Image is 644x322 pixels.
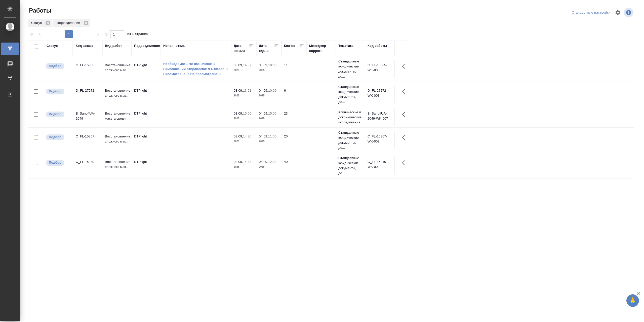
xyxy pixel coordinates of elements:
p: 04.09, [259,134,268,138]
div: B_SanofiUA-2049 [76,111,100,121]
span: Работы [28,7,51,15]
td: C_FL-15865-WK-003 [365,60,394,78]
p: Подразделение [56,20,82,25]
span: 🙏 [628,295,637,306]
div: Исполнитель [163,43,185,48]
p: 2025 [259,68,279,73]
span: Посмотреть информацию [624,8,634,17]
div: Можно подбирать исполнителей [45,111,70,118]
p: Восстановление сложного мак... [105,159,129,169]
div: Менеджер support [309,43,333,53]
button: Здесь прячутся важные кнопки [399,60,411,72]
p: Подбор [49,112,61,117]
p: 03.09, [234,112,243,115]
p: 15:00 [243,112,251,115]
p: Восстановление сложного мак... [105,88,129,98]
p: 14:44 [243,160,251,164]
p: 2025 [234,139,254,144]
div: Подразделение [53,19,90,27]
p: 2025 [259,93,279,98]
td: 23 [281,109,307,126]
p: 04.09, [259,89,268,92]
div: Дата начала [234,43,249,53]
p: 10:00 [268,89,276,92]
div: Дата сдачи [259,43,274,53]
p: 2025 [234,68,254,73]
p: 2025 [259,116,279,121]
p: Подбор [49,89,61,94]
p: 14:37 [243,63,251,67]
p: Подбор [49,63,61,68]
button: Здесь прячутся важные кнопки [399,86,411,98]
p: 13:51 [243,89,251,92]
p: 03.09, [259,63,268,67]
p: 14:30 [243,134,251,138]
td: 6 [281,86,307,103]
div: Тематика [338,43,353,48]
div: C_FL-15865 [76,63,100,68]
p: 18:30 [268,63,276,67]
p: Восстановление макета средн... [105,111,129,121]
div: Можно подбирать исполнителей [45,159,70,166]
td: 40 [281,157,307,174]
td: B_SanofiUA-2049-WK-007 [365,109,394,126]
p: 03.09, [234,134,243,138]
p: 04.09, [259,160,268,164]
p: 2025 [234,164,254,169]
p: 03.09, [234,160,243,164]
div: Вид работ [105,43,122,48]
div: Можно подбирать исполнителей [45,134,70,141]
div: Подразделение [134,43,160,48]
td: 11 [281,60,307,78]
p: 03.09, [234,63,243,67]
p: Стандартные юридические документы, до... [338,156,363,176]
span: Настроить таблицу [612,7,624,19]
p: 2025 [259,164,279,169]
p: 11:00 [268,134,276,138]
button: 🙏 [626,294,639,307]
p: Стандартные юридические документы, до... [338,84,363,104]
div: Статус [47,43,58,48]
div: split button [571,9,612,17]
div: Можно подбирать исполнителей [45,63,70,69]
p: Стандартные юридические документы, до... [338,59,363,79]
button: Здесь прячутся важные кнопки [399,157,411,169]
a: Необходимо: 1 Не назначено: 1 Приглашений отправлено: 9 Отказов: 2 Просмотрено: 5 Не просмотрено: 2 [163,61,229,77]
button: Здесь прячутся важные кнопки [399,131,411,144]
p: 15:00 [268,112,276,115]
p: 03.09, [234,89,243,92]
p: Подбор [49,160,61,165]
div: C_FL-15840 [76,159,100,164]
td: DTPlight [132,157,161,174]
p: Стандартные юридические документы, до... [338,130,363,150]
div: Код заказа [76,43,93,48]
div: Код работы [368,43,387,48]
td: 20 [281,131,307,149]
td: C_FL-15840-WK-009 [365,157,394,174]
td: DTPlight [132,60,161,78]
div: Можно подбирать исполнителей [45,88,70,95]
p: Клинические и доклинические исследования [338,110,363,125]
p: Восстановление сложного мак... [105,63,129,73]
div: D_FL-27272 [76,88,100,93]
p: Статус [31,20,44,25]
p: Подбор [49,135,61,140]
div: C_FL-15857 [76,134,100,139]
p: 04.09, [259,112,268,115]
div: Статус [28,19,52,27]
p: 2025 [234,116,254,121]
button: Здесь прячутся важные кнопки [399,109,411,121]
span: из 1 страниц [127,31,148,38]
td: DTPlight [132,131,161,149]
td: D_FL-27272-WK-003 [365,86,394,103]
div: Кол-во [284,43,295,48]
p: 12:00 [268,160,276,164]
p: Восстановление сложного мак... [105,134,129,144]
p: 2025 [234,93,254,98]
td: DTPlight [132,86,161,103]
td: DTPlight [132,109,161,126]
td: C_FL-15857-WK-008 [365,131,394,149]
p: 2025 [259,139,279,144]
